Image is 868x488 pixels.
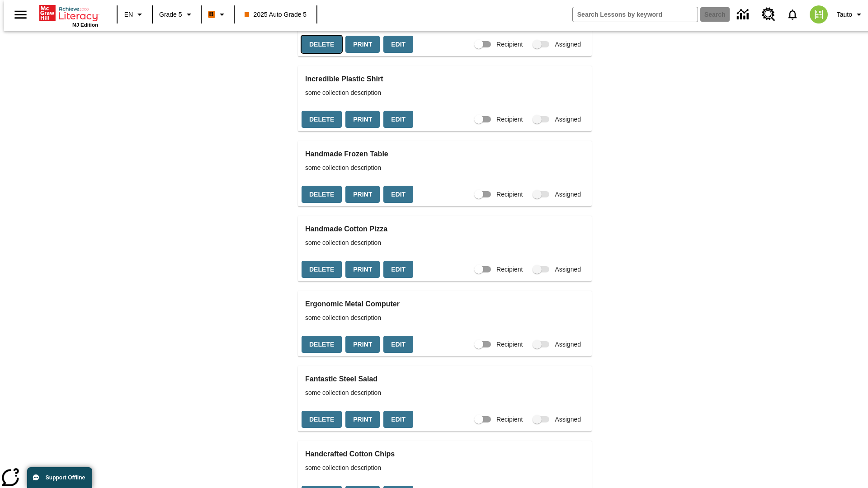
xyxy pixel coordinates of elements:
button: Delete [302,36,342,53]
span: Grade 5 [159,10,182,19]
button: Print, will open in a new window [345,336,380,353]
a: Resource Center, Will open in new tab [756,2,781,27]
button: Print, will open in a new window [345,186,380,203]
h3: Ergonomic Metal Computer [305,298,585,310]
button: Delete [302,411,342,428]
span: Recipient [496,115,523,124]
img: avatar image [810,5,828,23]
button: Print, will open in a new window [345,411,380,428]
button: Support Offline [27,467,92,488]
button: Edit [383,261,413,278]
button: Print, will open in a new window [345,36,380,53]
button: Delete [302,336,342,353]
span: Recipient [496,190,523,199]
button: Edit [383,411,413,428]
button: Edit [383,36,413,53]
button: Boost Class color is orange. Change class color [204,6,231,23]
span: Assigned [555,40,581,49]
button: Delete [302,186,342,203]
span: NJ Edition [72,22,98,28]
h3: Incredible Plastic Shirt [305,73,585,85]
div: Home [39,3,98,28]
span: B [209,9,214,20]
span: Support Offline [46,474,85,481]
span: Assigned [555,415,581,424]
h3: Handmade Cotton Pizza [305,223,585,235]
span: Recipient [496,40,523,49]
button: Select a new avatar [804,3,833,26]
span: Assigned [555,190,581,199]
span: Assigned [555,340,581,349]
span: Assigned [555,115,581,124]
span: some collection description [305,238,585,248]
span: Assigned [555,265,581,274]
span: Recipient [496,415,523,424]
button: Print, will open in a new window [345,261,380,278]
button: Print, will open in a new window [345,111,380,128]
span: Recipient [496,340,523,349]
span: Recipient [496,265,523,274]
input: search field [573,7,698,22]
h3: Fantastic Steel Salad [305,373,585,385]
button: Delete [302,111,342,128]
button: Grade: Grade 5, Select a grade [156,6,198,23]
span: some collection description [305,463,585,473]
span: EN [124,10,133,19]
h3: Handmade Frozen Table [305,148,585,160]
span: some collection description [305,313,585,323]
button: Language: EN, Select a language [120,6,149,23]
span: Tauto [837,10,852,19]
span: some collection description [305,163,585,173]
button: Delete [302,261,342,278]
button: Edit [383,111,413,128]
span: some collection description [305,88,585,98]
button: Profile/Settings [833,6,868,23]
button: Open side menu [7,1,34,28]
span: 2025 Auto Grade 5 [245,10,307,19]
button: Edit [383,336,413,353]
a: Data Center [731,2,756,27]
a: Notifications [781,3,804,26]
button: Edit [383,186,413,203]
a: Home [39,4,98,22]
span: some collection description [305,388,585,398]
h3: Handcrafted Cotton Chips [305,448,585,460]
